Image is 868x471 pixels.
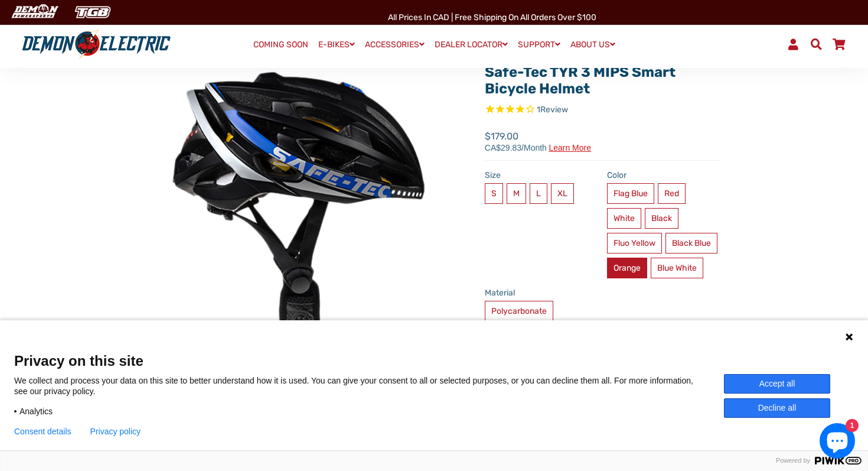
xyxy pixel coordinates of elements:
a: ABOUT US [566,36,619,53]
a: Privacy policy [90,427,141,436]
label: Blue White [651,258,703,278]
label: White [607,208,641,229]
button: Decline all [724,398,830,418]
p: We collect and process your data on this site to better understand how it is used. You can give y... [14,375,724,397]
label: M [507,183,526,204]
a: ACCESSORIES [361,36,429,53]
img: TGB Canada [68,2,117,22]
label: S [485,183,503,204]
button: Accept all [724,374,830,394]
label: Fluo Yellow [607,233,662,254]
span: 1 reviews [537,105,568,115]
a: SUPPORT [514,36,564,53]
img: Demon Electric logo [18,29,175,60]
label: Black Blue [665,233,717,254]
label: Orange [607,258,647,278]
a: E-BIKES [314,36,359,53]
label: XL [551,183,574,204]
span: Privacy on this site [14,352,854,369]
span: Review [540,105,568,115]
inbox-online-store-chat: Shopify online store chat [816,423,859,462]
label: Polycarbonate [485,301,553,321]
span: Analytics [19,406,53,417]
a: COMING SOON [249,37,312,53]
span: Rated 4.0 out of 5 stars 1 reviews [485,103,720,117]
label: Size [485,169,598,181]
label: Material [485,287,720,299]
a: Safe-Tec TYR 3 MIPS Smart Bicycle Helmet [485,64,676,98]
label: Flag Blue [607,183,654,204]
label: Black [645,208,678,229]
label: Color [607,169,720,181]
span: All Prices in CAD | Free shipping on all orders over $100 [388,12,596,22]
button: Consent details [14,427,71,436]
span: $179.00 [485,129,591,152]
img: Demon Electric [6,2,63,22]
label: Red [658,183,686,204]
span: Powered by [771,457,815,464]
a: DEALER LOCATOR [430,36,512,53]
label: L [530,183,547,204]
